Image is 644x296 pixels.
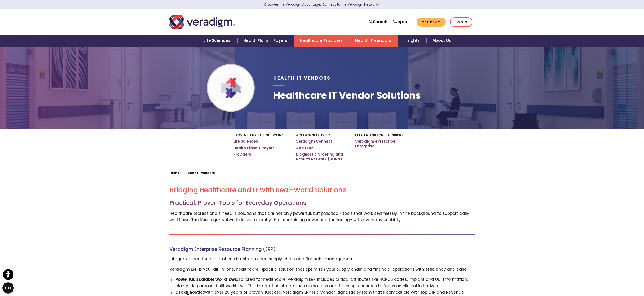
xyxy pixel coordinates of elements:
[450,17,472,27] a: Login
[273,90,421,101] h1: Healthcare IT Vendor Solutions
[233,152,251,157] a: Providers
[175,276,475,289] li: Tailored for healthcare, Veradigm ERP includes critical attributes like HCPCS codes, implant and ...
[169,246,475,252] h4: Veradigm Enterprise Resource Planning (ERP)
[355,139,411,148] a: Veradigm ePrescribe Enterprise
[169,256,475,262] p: Integrated healthcare solutions for streamlined supply chain and financial management
[264,2,380,7] a: Discover the Veradigm Advantage: Connect to the Veradigm NetworkLearn More
[392,19,409,25] a: Support
[169,186,475,194] h2: Bridging Healthcare and IT with Real-World Solutions
[417,18,446,27] a: Get Demo
[169,210,475,223] p: Healthcare professionals need IT solutions that are not only powerful, but practical—tools that w...
[175,277,238,282] strong: Powerful, scalable workflows:
[378,2,380,7] span: Learn More
[169,200,475,206] h3: Practical, Proven Tools for Everyday Operations
[169,14,235,30] img: Veradigm logo
[427,35,457,47] a: About Us
[350,35,398,47] a: Health IT Vendors
[369,19,387,25] a: Search
[175,289,204,295] strong: EHR agnostic:
[294,35,350,47] a: Healthcare Providers
[2,282,14,294] button: Open CMP widget
[169,266,475,273] p: Veradigm ERP is your all-in-one, healthcare-specific solution that optimizes your supply chain an...
[296,139,332,144] a: Veradigm Connect
[233,139,258,144] a: Life Sciences
[233,146,275,150] a: Health Plans + Payers
[296,146,314,150] a: App Expo
[198,35,237,47] a: Life Sciences
[169,170,179,175] a: Home
[296,152,348,161] a: Diagnostic Ordering and Results Network (DORN)
[398,35,427,47] a: Insights
[238,35,294,47] a: Health Plans + Payers
[273,75,331,81] span: Health IT Vendors
[553,267,638,290] iframe: Drift Chat Widget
